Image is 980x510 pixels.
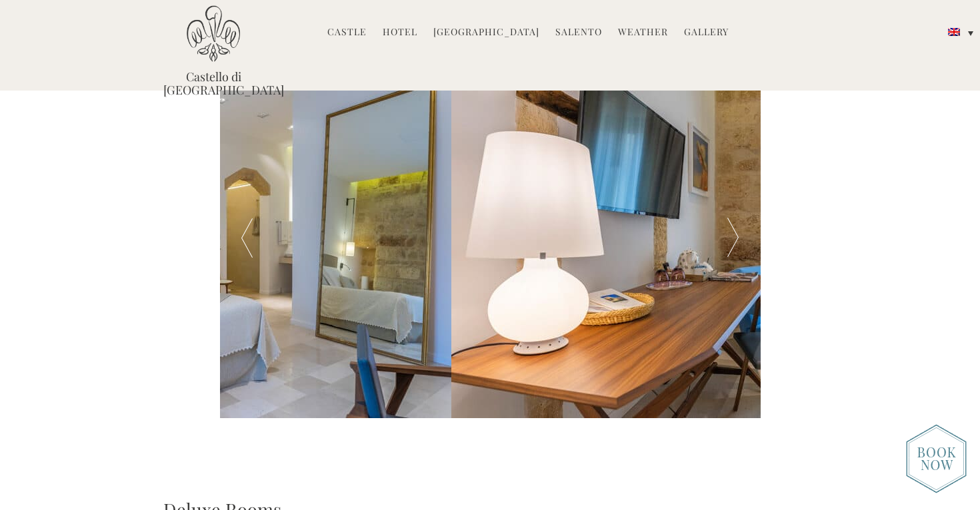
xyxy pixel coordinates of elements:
a: Castle [327,25,367,41]
a: Weather [618,25,668,41]
a: Castello di [GEOGRAPHIC_DATA] [163,70,263,97]
a: Hotel [383,25,417,41]
a: Salento [555,25,602,41]
a: Gallery [684,25,729,41]
img: Castello di Ugento [187,5,240,62]
img: new-booknow.png [906,424,967,493]
img: English [948,28,960,36]
a: [GEOGRAPHIC_DATA] [433,25,539,41]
